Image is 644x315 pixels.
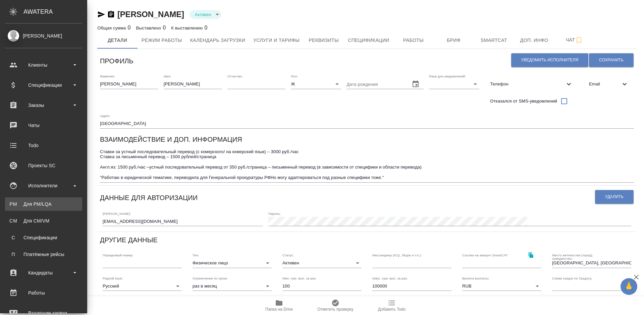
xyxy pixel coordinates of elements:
button: Активен [193,12,213,17]
div: Физическое лицо [193,258,272,268]
span: Удалить [605,194,624,200]
div: Кандидаты [5,268,82,278]
div: Email [584,77,634,91]
div: 0 [97,24,131,32]
button: 🙏 [621,278,637,295]
a: Чаты [2,117,86,134]
div: Заказы [5,100,82,110]
a: Todo [2,137,86,154]
span: Уведомить исполнителя [521,57,578,63]
label: Мессенджер (ICQ, Skype и т.п.): [372,254,422,257]
label: Адрес: [100,114,110,118]
a: PMДля PM/LQA [5,197,82,211]
span: Чат [558,36,591,44]
label: Пароль: [268,212,281,215]
span: Отказался от SMS-уведомлений [490,98,557,105]
button: Добавить Todo [364,296,420,315]
label: Порядковый номер: [103,254,133,257]
label: Ограничение по сроку: [193,276,228,280]
button: Скопировать ссылку для ЯМессенджера [97,10,105,18]
div: Проекты SC [5,161,82,171]
div: Чаты [5,120,82,130]
label: Ссылка на аккаунт SmartCAT: [462,254,508,257]
span: Реквизиты [308,36,340,45]
div: Платёжные рейсы [8,251,79,258]
div: Для CM/VM [8,217,79,224]
button: Удалить [595,190,634,204]
div: Клиенты [5,60,82,70]
label: Язык для уведомлений: [429,75,466,78]
button: Уведомить исполнителя [511,53,588,67]
span: Папка на Drive [265,307,293,312]
div: Исполнители [5,181,82,191]
div: 0 [171,24,207,32]
p: К выставлению [171,25,204,30]
svg: Подписаться [575,36,583,44]
span: Услуги и тарифы [253,36,300,45]
button: Скопировать ссылку [107,10,115,18]
label: Тип: [193,254,199,257]
label: Имя: [164,75,171,78]
span: Спецификации [348,36,389,45]
label: Отчество: [227,75,243,78]
label: Место жительства (город), гражданство: [552,254,611,260]
a: CMДля CM/VM [5,214,82,228]
label: Пол: [291,75,298,78]
div: Для PM/LQA [8,201,79,207]
span: Работы [397,36,430,45]
p: Общая сумма [97,25,127,30]
div: AWATERA [23,5,87,18]
div: Активен [282,258,362,268]
button: Папка на Drive [251,296,307,315]
a: [PERSON_NAME] [117,10,184,19]
div: раз в месяц [193,281,272,291]
div: Спецификации [8,234,79,241]
div: Ж [291,79,341,89]
button: Отметить проверку [307,296,364,315]
span: Email [589,81,621,87]
span: Сохранить [599,57,624,63]
h6: Профиль [100,56,133,66]
div: Спецификации [5,80,82,90]
label: Родной язык: [103,276,123,280]
span: Доп. инфо [518,36,550,45]
span: Отметить проверку [317,307,353,312]
label: Схема скидок по Традосу: [552,276,592,280]
a: Проекты SC [2,157,86,174]
button: Сохранить [589,53,634,67]
label: Мин. сум. вып. за раз: [282,276,317,280]
span: Телефон [490,81,565,87]
label: Валюта выплаты: [462,276,489,280]
div: Todo [5,140,82,150]
a: Работы [2,285,86,301]
div: 0 [136,24,166,32]
h6: Другие данные [100,235,158,245]
div: Работы [5,288,82,298]
span: Календарь загрузки [190,36,246,45]
div: Телефон [485,77,578,91]
h6: Взаимодействие и доп. информация [100,134,242,145]
button: Скопировать ссылку [524,248,538,262]
a: ППлатёжные рейсы [5,248,82,261]
span: Детали [101,36,133,45]
span: Добавить Todo [378,307,406,312]
a: ССпецификации [5,231,82,244]
div: RUB [462,281,541,291]
div: Русский [103,281,182,291]
h6: Данные для авторизации [100,192,198,203]
div: Активен [190,10,221,19]
label: Макс. сум. вып. за раз: [372,276,408,280]
div: [PERSON_NAME] [5,32,82,40]
span: Бриф [438,36,470,45]
span: Режим работы [142,36,182,45]
label: Статус: [282,254,294,257]
span: 🙏 [623,279,635,294]
label: Фамилия: [100,75,115,78]
textarea: Ставки за устный последовательный перевод (с кхмерского/ на кхмерский язык) – 3000 руб./час Ставк... [100,149,634,180]
p: Выставлено [136,25,163,30]
span: Smartcat [478,36,510,45]
label: [PERSON_NAME]: [103,212,131,215]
